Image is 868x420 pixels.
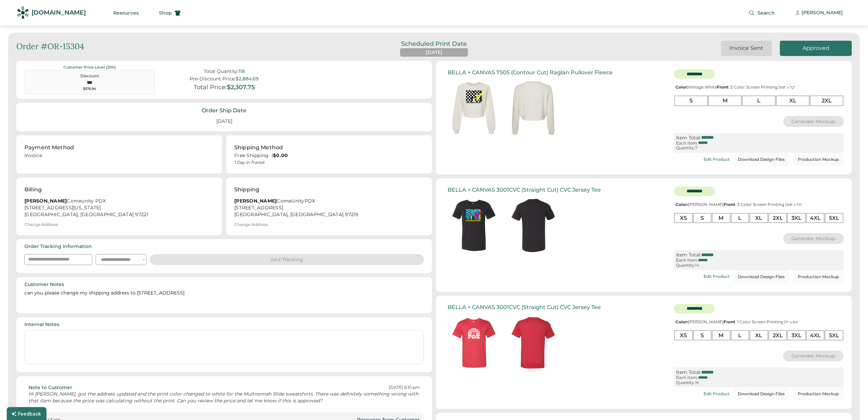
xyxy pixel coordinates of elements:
[24,198,67,204] strong: [PERSON_NAME]
[712,330,730,340] div: M
[676,375,698,380] div: Each Item:
[234,160,424,165] div: 1 Day in Transit
[788,44,844,52] div: Approved
[674,213,693,223] div: XS
[194,84,227,91] div: Total Price:
[675,319,688,324] strong: Color:
[674,96,708,106] div: S
[676,135,701,141] div: Item Total:
[273,152,288,158] strong: $0.00
[234,152,424,159] div: Free Shipping |
[793,153,844,166] button: Production Mockup
[734,153,789,166] button: Download Design Files
[24,222,58,227] div: Change Address
[676,380,695,385] div: Quantity:
[787,213,806,223] div: 3XL
[674,85,844,90] div: Vintage White : 2 Color Screen Printing |
[32,8,86,17] div: [DOMAIN_NAME]
[750,213,768,223] div: XL
[724,319,735,324] strong: Front
[810,96,843,106] div: 2XL
[729,44,764,52] div: Invoice Sent
[676,252,701,258] div: Item Total:
[675,202,688,207] strong: Color:
[448,304,601,310] div: BELLA + CANVAS 3001CVC (Straight Cut) CVC Jersey Tee
[24,321,59,328] div: Internal Notes
[806,330,825,340] div: 4XL
[704,157,730,162] div: Edit Product
[825,213,843,223] div: 5XL
[674,320,844,324] div: [PERSON_NAME] : 1 Color Screen Printing |
[712,213,730,223] div: M
[825,330,843,340] div: 5XL
[234,144,283,152] div: Shipping Method
[734,270,789,284] button: Download Design Files
[793,387,844,401] button: Production Mockup
[724,202,735,207] strong: Front
[234,222,268,227] div: Change Address
[24,144,74,152] div: Payment Method
[750,330,768,340] div: XL
[742,96,775,106] div: L
[444,196,504,255] img: generate-image
[704,392,730,396] div: Edit Product
[695,146,697,150] div: 7
[105,6,147,20] button: Resources
[780,85,795,90] font: 9.8" x 7.2"
[16,41,84,52] div: Order #OR-15304
[676,369,701,375] div: Item Total:
[24,65,155,70] div: Customer Price Level (20%)
[734,387,789,401] button: Download Design Files
[24,290,424,305] div: can you please change my shipping address to [STREET_ADDRESS]
[29,87,150,91] div: $576.94
[234,198,277,204] strong: [PERSON_NAME]
[787,330,806,340] div: 3XL
[24,198,214,218] div: Comeunity PDX [STREET_ADDRESS][US_STATE] [GEOGRAPHIC_DATA], [GEOGRAPHIC_DATA] 97221
[731,330,749,340] div: L
[444,78,504,138] img: generate-image
[392,41,476,47] div: Scheduled Print Date
[676,263,695,268] div: Quantity:
[693,330,712,340] div: S
[717,84,728,90] strong: Front
[695,380,699,385] div: 16
[504,313,563,373] img: generate-image
[202,107,246,114] div: Order Ship Date
[674,202,844,207] div: [PERSON_NAME] : 3 Color Screen Printing |
[24,281,64,288] div: Customer Notes
[693,213,712,223] div: S
[238,69,245,74] div: 118
[695,263,699,268] div: 14
[504,78,563,138] img: generate-image
[29,73,150,79] div: Discount
[190,76,236,82] div: Pre-Discount Price:
[704,274,730,279] div: Edit Product
[676,141,698,146] div: Each Item:
[674,330,693,340] div: XS
[204,69,238,74] div: Total Quantity:
[448,69,613,76] div: BELLA + CANVAS 7505 (Contour Cut) Raglan Pullover Fleece
[769,213,787,223] div: 2XL
[389,385,420,390] div: [DATE] 6:10 pm
[676,146,695,150] div: Quantity:
[159,11,172,15] span: Shop
[234,186,259,194] div: Shipping
[28,391,420,404] div: Hi [PERSON_NAME], got the address updated and the print color changed to white for the Multnomah ...
[24,243,92,250] div: Order Tracking Information
[741,6,783,20] button: Search
[17,7,29,19] img: Rendered Logo - Screens
[731,213,749,223] div: L
[151,6,189,20] button: Shop
[787,203,802,207] font: 9.8" x 7.3"
[793,270,844,284] button: Production Mockup
[776,96,809,106] div: XL
[783,116,844,127] button: Generate Mockup
[675,84,688,90] strong: Color:
[426,49,442,56] div: [DATE]
[783,350,844,361] button: Generate Mockup
[757,11,775,15] span: Search
[769,330,787,340] div: 2XL
[150,254,424,265] button: Add Tracking
[806,213,825,223] div: 4XL
[24,186,42,194] div: Billing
